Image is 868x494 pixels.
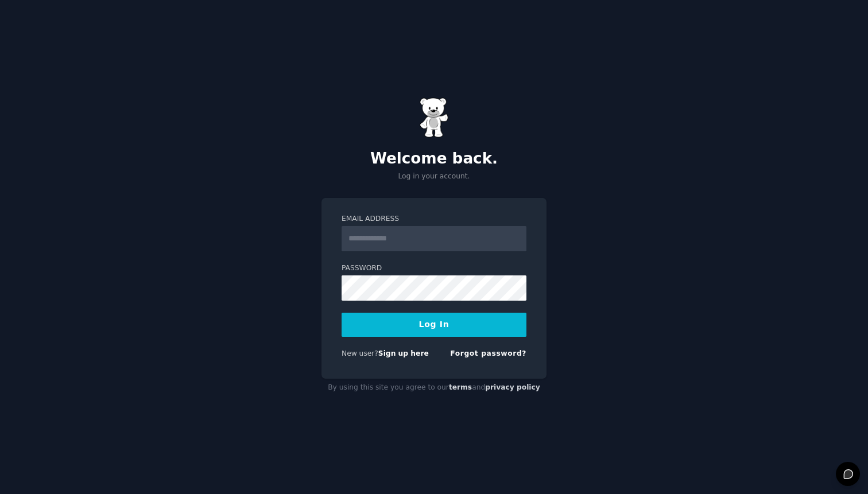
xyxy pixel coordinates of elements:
a: Forgot password? [450,349,526,357]
a: Sign up here [378,349,429,357]
label: Password [342,263,526,274]
img: Gummy Bear [420,98,448,138]
span: New user? [342,349,378,357]
a: privacy policy [485,383,540,391]
a: terms [449,383,472,391]
h2: Welcome back. [321,150,547,168]
div: By using this site you agree to our and [321,379,547,397]
label: Email Address [342,214,526,224]
p: Log in your account. [321,172,547,182]
button: Log In [342,313,526,337]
